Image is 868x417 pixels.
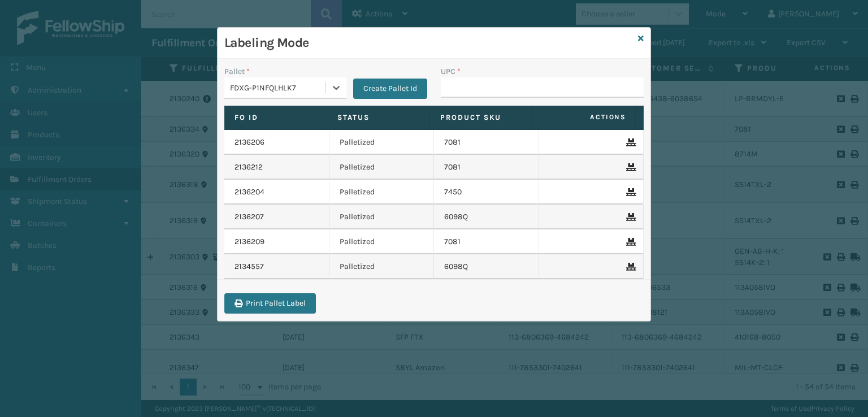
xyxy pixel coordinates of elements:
[626,263,633,271] i: Remove From Pallet
[626,188,633,196] i: Remove From Pallet
[434,254,539,279] td: 6098Q
[329,130,435,155] td: Palletized
[434,229,539,254] td: 7081
[235,112,316,123] label: Fo Id
[235,137,264,148] a: 2136206
[626,213,633,221] i: Remove From Pallet
[235,211,264,223] a: 2136207
[230,82,327,94] div: FDXG-P1NFQLHLK7
[224,293,316,314] button: Print Pallet Label
[235,261,264,272] a: 2134557
[235,162,263,173] a: 2136212
[434,180,539,205] td: 7450
[224,66,250,77] label: Pallet
[235,186,264,198] a: 2136204
[434,130,539,155] td: 7081
[329,254,435,279] td: Palletized
[536,108,633,127] span: Actions
[235,236,264,247] a: 2136209
[329,180,435,205] td: Palletized
[224,34,633,51] h3: Labeling Mode
[329,229,435,254] td: Palletized
[329,205,435,229] td: Palletized
[337,112,419,123] label: Status
[441,66,461,77] label: UPC
[626,163,633,171] i: Remove From Pallet
[329,155,435,180] td: Palletized
[440,112,522,123] label: Product SKU
[626,238,633,246] i: Remove From Pallet
[434,155,539,180] td: 7081
[434,205,539,229] td: 6098Q
[353,79,427,99] button: Create Pallet Id
[626,138,633,146] i: Remove From Pallet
